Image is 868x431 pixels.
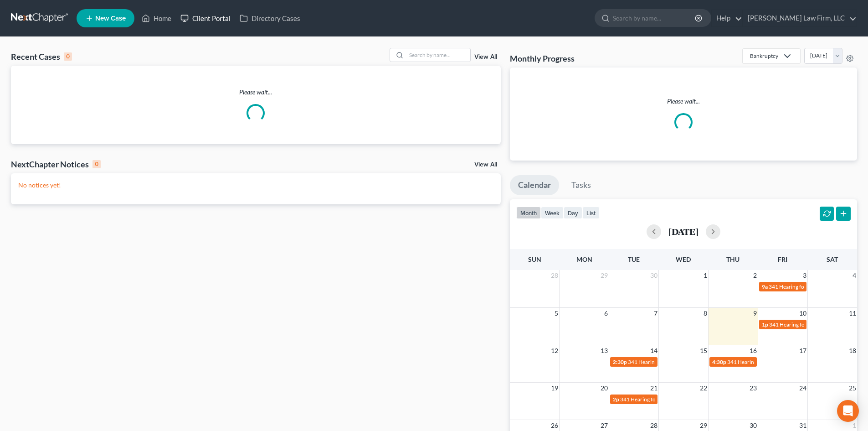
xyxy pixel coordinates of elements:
span: New Case [95,15,126,22]
span: Fri [778,255,787,263]
span: 4:30p [712,358,726,365]
span: 14 [649,345,658,356]
a: View All [474,54,497,60]
span: 20 [600,383,609,394]
span: 23 [749,383,758,394]
a: [PERSON_NAME] Law Firm, LLC [743,10,857,26]
a: Client Portal [176,10,235,26]
span: 341 Hearing for [PERSON_NAME], [PERSON_NAME] [620,396,747,403]
span: 1 [852,420,857,431]
h2: [DATE] [668,227,699,236]
span: 30 [649,270,658,281]
span: 30 [749,420,758,431]
span: 9a [762,283,768,290]
span: Sat [827,255,838,263]
span: 28 [649,420,658,431]
span: 5 [554,308,559,319]
a: Help [712,10,742,26]
span: 9 [752,308,758,319]
input: Search by name... [406,48,470,62]
span: 16 [749,345,758,356]
a: Tasks [563,175,599,195]
span: 10 [798,308,807,319]
span: 29 [600,270,609,281]
span: 2p [613,396,619,403]
a: View All [474,161,497,168]
input: Search by name... [613,10,696,26]
button: day [564,207,582,219]
span: 13 [600,345,609,356]
span: 1p [762,321,768,328]
div: 0 [92,160,101,168]
span: 26 [550,420,559,431]
span: 11 [848,308,857,319]
p: No notices yet! [18,181,493,190]
span: Wed [676,255,691,263]
span: Thu [726,255,740,263]
div: Open Intercom Messenger [837,400,859,422]
span: 4 [852,270,857,281]
button: week [541,207,564,219]
span: 19 [550,383,559,394]
span: 3 [802,270,807,281]
span: Mon [576,255,592,263]
span: 7 [653,308,658,319]
span: 17 [798,345,807,356]
span: 22 [699,383,708,394]
span: 24 [798,383,807,394]
a: Calendar [510,175,559,195]
span: 27 [600,420,609,431]
span: 341 Hearing for [PERSON_NAME] [PERSON_NAME] [628,358,753,365]
span: 29 [699,420,708,431]
h3: Monthly Progress [510,53,575,64]
div: NextChapter Notices [11,159,101,170]
button: month [516,207,541,219]
span: 15 [699,345,708,356]
span: 341 Hearing for [PERSON_NAME] [769,283,850,290]
span: 2:30p [613,358,627,365]
span: 2 [752,270,758,281]
a: Home [137,10,176,26]
span: Tue [628,255,640,263]
p: Please wait... [517,97,850,106]
span: 1 [703,270,708,281]
span: 341 Hearing for [PERSON_NAME] [727,358,809,365]
span: 28 [550,270,559,281]
div: Bankruptcy [750,52,778,60]
button: list [582,207,600,219]
div: 0 [64,52,72,61]
span: Sun [528,255,541,263]
span: 6 [603,308,609,319]
div: Recent Cases [11,51,72,62]
span: 18 [848,345,857,356]
p: Please wait... [11,88,501,97]
a: Directory Cases [235,10,305,26]
span: 12 [550,345,559,356]
span: 21 [649,383,658,394]
span: 8 [703,308,708,319]
span: 341 Hearing for [PERSON_NAME] [769,321,851,328]
span: 31 [798,420,807,431]
span: 25 [848,383,857,394]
